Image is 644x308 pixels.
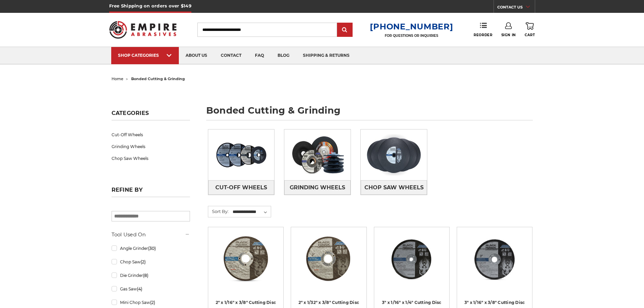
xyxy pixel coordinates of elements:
h5: Categories [112,110,190,120]
img: Grinding Wheels [284,129,351,180]
span: Chop Saw Wheels [364,182,424,193]
a: Chop Saw [112,256,190,268]
img: 3" x 1/16" x 3/8" Cutting Disc [468,232,522,286]
a: about us [179,47,214,64]
span: (4) [137,286,142,291]
a: Chop Saw Wheels [361,180,427,195]
a: 2" x 1/16" x 3/8" Cut Off Wheel [213,232,279,298]
a: Gas Saw [112,283,190,295]
a: shipping & returns [296,47,356,64]
span: bonded cutting & grinding [131,76,185,81]
a: 3" x 1/16" x 3/8" Cutting Disc [462,232,527,298]
img: 2" x 1/32" x 3/8" Cut Off Wheel [302,232,356,286]
a: Cut-Off Wheels [112,129,190,141]
a: Reorder [474,22,492,37]
a: [PHONE_NUMBER] [370,22,453,31]
label: Sort By: [208,206,229,216]
p: FOR QUESTIONS OR INQUIRIES [370,33,453,38]
a: Angle Grinder [112,242,190,254]
img: 2" x 1/16" x 3/8" Cut Off Wheel [219,232,273,286]
a: Chop Saw Wheels [112,152,190,164]
span: (2) [150,300,155,305]
span: Cut-Off Wheels [215,182,267,193]
img: 3” x .0625” x 1/4” Die Grinder Cut-Off Wheels by Black Hawk Abrasives [385,232,439,286]
a: 2" x 1/32" x 3/8" Cut Off Wheel [296,232,361,298]
a: Die Grinder [112,269,190,281]
h5: Tool Used On [112,231,190,239]
span: (30) [148,246,156,251]
a: Grinding Wheels [112,141,190,152]
a: Grinding Wheels [284,180,351,195]
h1: bonded cutting & grinding [206,106,533,120]
div: SHOP CATEGORIES [118,53,172,58]
span: Reorder [474,33,492,37]
h5: Refine by [112,187,190,197]
span: (8) [143,273,148,278]
a: contact [214,47,248,64]
span: Cart [525,33,535,37]
a: blog [271,47,296,64]
select: Sort By: [232,207,271,217]
span: (2) [141,259,146,264]
input: Submit [338,23,352,37]
span: Grinding Wheels [290,182,345,193]
a: Cut-Off Wheels [208,180,275,195]
span: Sign In [501,33,516,37]
a: faq [248,47,271,64]
a: home [112,76,123,81]
img: Cut-Off Wheels [208,129,275,180]
a: CONTACT US [497,3,535,13]
img: Chop Saw Wheels [361,129,427,180]
img: Empire Abrasives [109,17,177,43]
a: 3” x .0625” x 1/4” Die Grinder Cut-Off Wheels by Black Hawk Abrasives [379,232,445,298]
a: Cart [525,22,535,37]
